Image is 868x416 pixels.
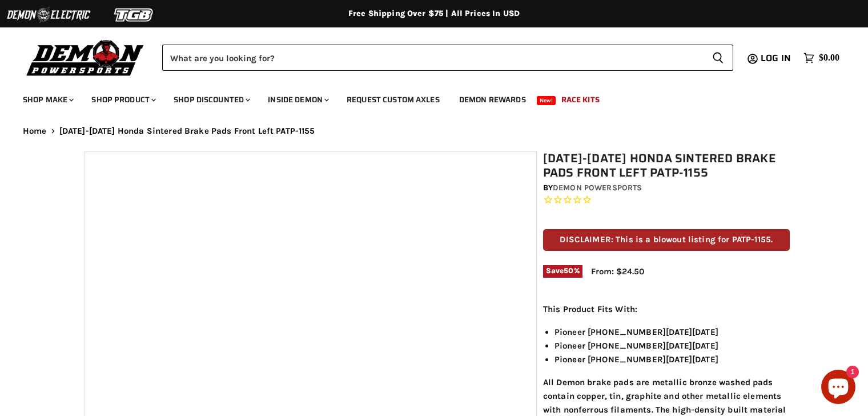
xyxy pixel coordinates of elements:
[91,4,177,26] img: TGB Logo 2
[14,83,837,111] ul: Main menu
[162,45,733,71] form: Product
[259,88,336,111] a: Inside Demon
[703,45,733,71] button: Search
[83,88,163,111] a: Shop Product
[537,96,556,105] span: New!
[59,126,315,136] span: [DATE]-[DATE] Honda Sintered Brake Pads Front Left PATP-1155
[165,88,257,111] a: Shop Discounted
[554,325,790,339] li: Pioneer [PHONE_NUMBER][DATE][DATE]
[554,339,790,353] li: Pioneer [PHONE_NUMBER][DATE][DATE]
[162,45,703,71] input: Search
[543,265,582,278] span: Save %
[23,126,47,136] a: Home
[554,353,790,366] li: Pioneer [PHONE_NUMBER][DATE][DATE]
[338,88,448,111] a: Request Custom Axles
[819,53,839,63] span: $0.00
[564,266,573,275] span: 50
[543,302,790,316] p: This Product Fits With:
[6,4,91,26] img: Demon Electric Logo 2
[543,229,790,250] p: DISCLAIMER: This is a blowout listing for PATP-1155.
[761,51,791,65] span: Log in
[543,194,790,206] span: Rated 0.0 out of 5 stars 0 reviews
[798,50,845,66] a: $0.00
[543,182,790,194] div: by
[14,88,81,111] a: Shop Make
[23,37,148,78] img: Demon Powersports
[591,266,644,277] span: From: $24.50
[553,88,608,111] a: Race Kits
[553,183,642,193] a: Demon Powersports
[818,370,859,407] inbox-online-store-chat: Shopify online store chat
[756,53,798,63] a: Log in
[451,88,535,111] a: Demon Rewards
[543,151,790,180] h1: [DATE]-[DATE] Honda Sintered Brake Pads Front Left PATP-1155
